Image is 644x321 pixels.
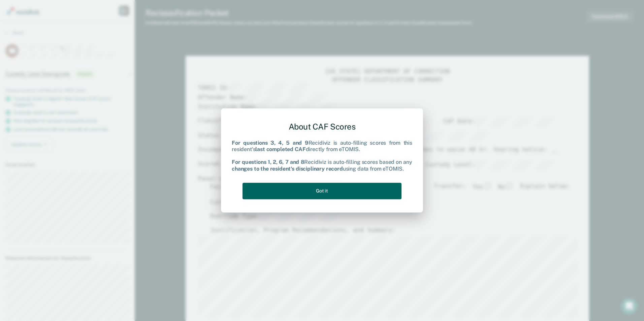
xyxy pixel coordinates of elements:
div: About CAF Scores [232,116,412,137]
b: For questions 3, 4, 5 and 9 [232,140,309,146]
button: Got it [243,183,401,199]
div: Recidiviz is auto-filling scores from this resident's directly from eTOMIS. Recidiviz is auto-fil... [232,140,412,172]
b: last completed CAF [255,146,305,152]
b: changes to the resident's disciplinary record [232,166,343,172]
b: For questions 1, 2, 6, 7 and 8 [232,159,304,166]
